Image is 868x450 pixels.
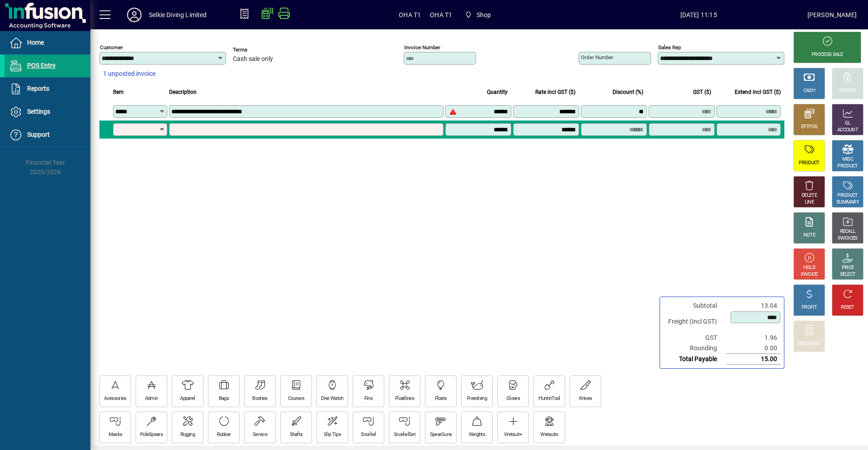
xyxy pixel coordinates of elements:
[104,395,126,402] div: Acessories
[5,124,90,146] a: Support
[233,47,287,53] span: Terms
[840,228,856,235] div: RECALL
[169,87,197,97] span: Description
[535,87,576,97] span: Rate incl GST ($)
[726,333,780,343] td: 1.96
[435,395,447,402] div: Floats
[27,131,50,138] span: Support
[802,192,817,199] div: DELETE
[469,431,485,438] div: Weights
[253,431,267,438] div: Service
[540,431,558,438] div: Wetsuits
[288,395,304,402] div: Courses
[726,354,780,365] td: 15.00
[113,87,124,97] span: Item
[364,395,373,402] div: Fins
[802,304,817,311] div: PROFIT
[664,301,726,311] td: Subtotal
[180,431,195,438] div: Rigging
[145,395,158,402] div: Admin
[27,62,56,69] span: POS Entry
[504,431,522,438] div: Wetsuit+
[27,39,44,46] span: Home
[801,124,818,130] div: EFTPOS
[735,87,781,97] span: Extend incl GST ($)
[461,7,495,23] span: Shop
[664,311,726,333] td: Freight (Incl GST)
[840,271,856,278] div: SELECT
[395,395,414,402] div: Floatlines
[658,44,681,51] mat-label: Sales rep
[430,8,452,22] span: OHA T1
[799,160,819,167] div: PRODUCT
[613,87,643,97] span: Discount (%)
[664,333,726,343] td: GST
[538,395,560,402] div: HuntinTool
[233,56,273,63] span: Cash sale only
[5,101,90,123] a: Settings
[27,85,49,92] span: Reports
[5,32,90,54] a: Home
[842,264,854,271] div: PRICE
[430,431,452,438] div: SpearGuns
[476,8,491,22] span: Shop
[839,88,857,94] div: CHARGE
[219,395,229,402] div: Bags
[100,44,123,51] mat-label: Customer
[579,395,592,402] div: Knives
[399,8,421,22] span: OHA T1
[837,127,858,134] div: ACCOUNT
[324,431,341,438] div: Slip Tips
[803,264,815,271] div: HOLD
[726,301,780,311] td: 13.04
[467,395,487,402] div: Freediving
[590,8,807,22] span: [DATE] 11:15
[798,340,820,347] div: DISCOUNT
[487,87,508,97] span: Quantity
[394,431,415,438] div: SnorkelSet
[140,431,163,438] div: PoleSpears
[803,88,815,94] div: CASH
[836,199,859,206] div: SUMMARY
[837,163,858,170] div: PRODUCT
[361,431,376,438] div: Snorkel
[693,87,711,97] span: GST ($)
[805,199,814,206] div: LINE
[321,395,343,402] div: Dive Watch
[838,235,857,242] div: INVOICES
[99,66,159,82] button: 1 unposted invoice
[108,431,123,438] div: Masks
[664,343,726,354] td: Rounding
[506,395,520,402] div: Gloves
[726,343,780,354] td: 0.00
[27,108,50,115] span: Settings
[120,7,149,23] button: Profile
[180,395,195,402] div: Apparel
[803,232,815,239] div: NOTE
[404,44,440,51] mat-label: Invoice number
[149,8,207,22] div: Selkie Diving Limited
[807,8,857,22] div: [PERSON_NAME]
[837,192,858,199] div: PRODUCT
[664,354,726,365] td: Total Payable
[842,156,853,163] div: MISC
[103,69,156,79] span: 1 unposted invoice
[811,51,843,58] div: PROCESS SALE
[217,431,231,438] div: Rubber
[841,304,854,311] div: RESET
[581,54,613,60] mat-label: Order number
[801,271,817,278] div: INVOICE
[845,120,851,127] div: GL
[5,78,90,100] a: Reports
[252,395,267,402] div: Booties
[290,431,303,438] div: Shafts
